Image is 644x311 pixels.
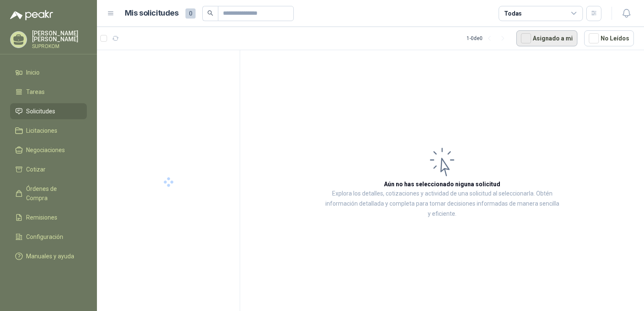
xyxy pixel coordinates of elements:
[10,64,87,80] a: Inicio
[584,30,634,46] button: No Leídos
[10,142,87,158] a: Negociaciones
[467,32,510,45] div: 1 - 0 de 0
[504,9,522,18] div: Todas
[26,68,40,77] span: Inicio
[125,7,179,19] h1: Mis solicitudes
[325,189,560,219] p: Explora los detalles, cotizaciones y actividad de una solicitud al seleccionarla. Obtén informaci...
[207,10,213,16] span: search
[32,30,87,42] p: [PERSON_NAME] [PERSON_NAME]
[185,8,196,19] span: 0
[26,232,63,241] span: Configuración
[10,123,87,139] a: Licitaciones
[10,10,53,20] img: Logo peakr
[10,209,87,225] a: Remisiones
[26,165,46,174] span: Cotizar
[26,184,79,203] span: Órdenes de Compra
[26,252,74,261] span: Manuales y ayuda
[10,103,87,119] a: Solicitudes
[384,180,500,189] h3: Aún no has seleccionado niguna solicitud
[26,145,65,155] span: Negociaciones
[26,107,55,116] span: Solicitudes
[32,44,87,49] p: SUPROKOM
[26,87,45,97] span: Tareas
[10,161,87,177] a: Cotizar
[10,84,87,100] a: Tareas
[10,181,87,206] a: Órdenes de Compra
[10,229,87,245] a: Configuración
[10,248,87,264] a: Manuales y ayuda
[26,126,57,135] span: Licitaciones
[516,30,577,46] button: Asignado a mi
[26,213,57,222] span: Remisiones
